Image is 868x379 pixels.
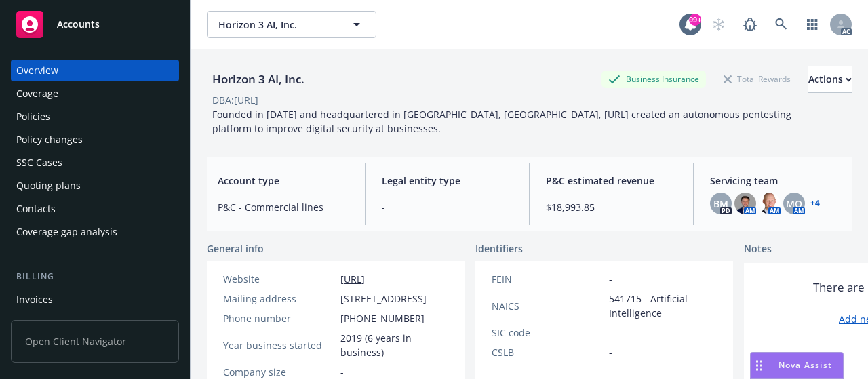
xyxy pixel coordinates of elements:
div: NAICS [492,299,604,313]
a: Overview [11,60,179,81]
div: Total Rewards [717,71,797,87]
div: Coverage [16,83,58,104]
span: [PHONE_NUMBER] [340,311,425,325]
a: [URL] [340,273,365,285]
div: Year business started [223,338,335,353]
span: - [609,325,612,340]
span: Founded in [DATE] and headquartered in [GEOGRAPHIC_DATA], [GEOGRAPHIC_DATA], [URL] created an aut... [212,108,794,135]
div: Overview [16,60,58,81]
span: P&C estimated revenue [546,174,677,188]
button: Actions [808,66,852,93]
div: CSLB [492,345,604,359]
div: FEIN [492,272,604,286]
div: Actions [808,66,852,92]
span: $18,993.85 [546,200,677,214]
span: Nova Assist [778,359,832,371]
div: Phone number [223,311,335,325]
span: Legal entity type [382,174,513,188]
a: Invoices [11,289,179,311]
span: - [340,365,344,379]
span: - [609,272,612,286]
img: photo [734,193,756,214]
span: BM [713,197,728,211]
div: Company size [223,365,335,379]
span: Notes [744,241,772,258]
div: Policies [16,106,50,127]
div: 99+ [689,14,701,26]
span: - [609,345,612,359]
span: General info [207,241,264,256]
div: Business Insurance [601,71,706,87]
a: Search [768,11,795,38]
div: SIC code [492,325,604,340]
div: Coverage gap analysis [16,221,117,243]
span: Servicing team [710,174,841,188]
a: +4 [810,199,820,207]
span: 2019 (6 years in business) [340,331,448,359]
div: SSC Cases [16,152,62,174]
a: Coverage gap analysis [11,221,179,243]
div: Invoices [16,289,53,311]
a: Start snowing [705,11,732,38]
span: Open Client Navigator [11,320,179,363]
div: Quoting plans [16,175,81,197]
span: [STREET_ADDRESS] [340,292,427,306]
a: Policy changes [11,129,179,151]
a: SSC Cases [11,152,179,174]
a: Policies [11,106,179,127]
div: Mailing address [223,292,335,306]
a: Contacts [11,198,179,220]
a: Quoting plans [11,175,179,197]
div: DBA: [URL] [212,93,258,107]
button: Horizon 3 AI, Inc. [207,11,376,38]
a: Accounts [11,5,179,43]
span: Account type [218,174,349,188]
a: Coverage [11,83,179,104]
span: Identifiers [475,241,523,256]
div: Contacts [16,198,56,220]
span: P&C - Commercial lines [218,200,349,214]
span: 541715 - Artificial Intelligence [609,292,717,320]
div: Website [223,272,335,286]
div: Billing [11,270,179,283]
div: Policy changes [16,129,83,151]
img: photo [759,193,781,214]
span: Accounts [57,19,100,30]
button: Nova Assist [750,352,844,379]
span: - [382,200,513,214]
span: Horizon 3 AI, Inc. [218,18,336,32]
a: Switch app [799,11,826,38]
a: Report a Bug [736,11,764,38]
div: Drag to move [751,353,768,378]
span: MQ [786,197,802,211]
div: Horizon 3 AI, Inc. [207,71,310,88]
